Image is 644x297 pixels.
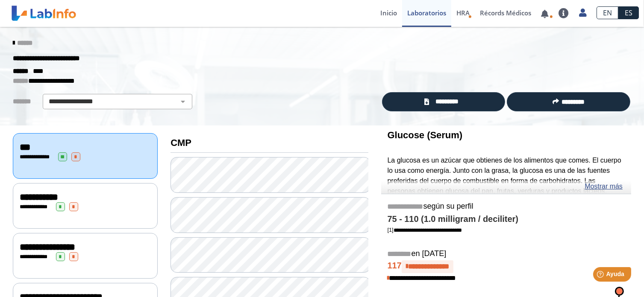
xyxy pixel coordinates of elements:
h4: 117 [388,260,625,273]
b: Glucose (Serum) [388,130,463,140]
h5: en [DATE] [388,249,625,259]
span: HRA [456,9,470,17]
h4: 75 - 110 (1.0 milligram / deciliter) [388,214,625,224]
a: [1] [388,227,462,233]
h5: según su perfil [388,202,625,212]
iframe: Help widget launcher [568,264,635,288]
a: EN [597,6,618,19]
a: Mostrar más [585,181,623,192]
a: ES [618,6,639,19]
p: La glucosa es un azúcar que obtienes de los alimentos que comes. El cuerpo lo usa como energía. J... [388,155,625,227]
b: CMP [171,137,191,148]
